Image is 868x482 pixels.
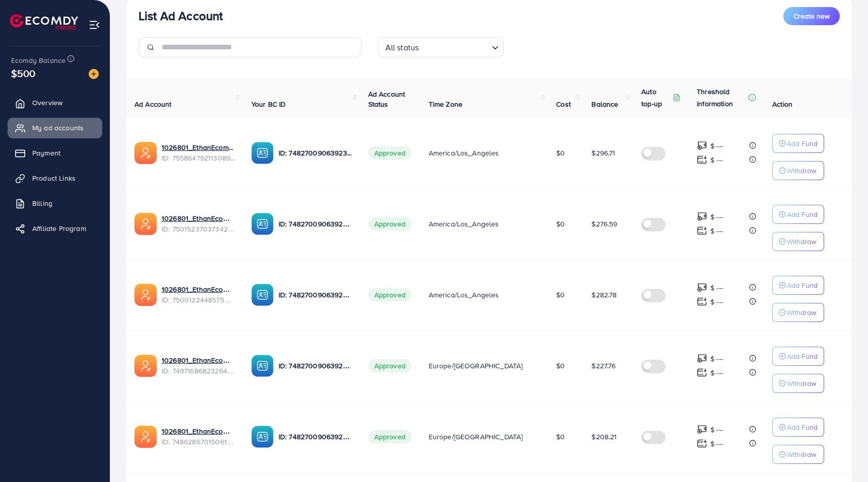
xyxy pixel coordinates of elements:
span: Balance [591,99,618,109]
button: Withdraw [772,303,824,322]
span: Approved [368,430,412,443]
p: Add Fund [787,421,818,433]
span: $0 [556,432,565,442]
p: $ --- [710,296,723,308]
div: Search for option [378,37,504,57]
p: Add Fund [787,279,818,291]
span: $227.76 [591,361,616,371]
img: top-up amount [697,225,707,236]
button: Create new [783,7,840,25]
p: Withdraw [787,448,816,460]
button: Add Fund [772,134,824,153]
img: menu [89,19,100,31]
span: Action [772,99,792,109]
span: Approved [368,146,412,159]
span: Ad Account Status [368,89,406,109]
span: Approved [368,359,412,372]
img: ic-ads-acc.e4c84228.svg [135,284,157,306]
p: ID: 7482700906392305672 [279,218,352,230]
button: Add Fund [772,205,824,224]
span: America/Los_Angeles [429,290,499,300]
img: top-up amount [697,353,707,364]
p: Add Fund [787,137,818,149]
img: ic-ba-acc.ded83a64.svg [251,355,274,377]
img: top-up amount [697,282,707,293]
p: $ --- [710,353,723,365]
span: Approved [368,288,412,301]
div: <span class='underline'>1026801_EthanEcom-DUYEN_1745570619350</span></br>7497168682326491153 [162,355,235,376]
p: Add Fund [787,350,818,362]
a: My ad accounts [8,118,102,138]
p: $ --- [710,424,723,436]
h3: List Ad Account [139,9,223,23]
img: logo [10,14,78,30]
img: image [89,69,99,79]
div: <span class='underline'>1026801_EthanEcom-THU-US_1746584597542</span></br>7501523703734288385 [162,213,235,234]
img: top-up amount [697,140,707,151]
span: Affiliate Program [32,223,86,233]
img: ic-ba-acc.ded83a64.svg [251,142,274,164]
p: $ --- [710,140,723,152]
span: ID: 7558647921130897415 [162,153,235,163]
span: Your BC ID [251,99,286,109]
span: Europe/[GEOGRAPHIC_DATA] [429,361,523,371]
p: $ --- [710,154,723,166]
img: top-up amount [697,438,707,449]
span: $296.71 [591,148,615,158]
img: top-up amount [697,211,707,222]
button: Withdraw [772,161,824,180]
span: Approved [368,217,412,230]
span: Payment [32,148,60,158]
span: $282.78 [591,290,617,300]
p: ID: 7482700906392305672 [279,289,352,301]
p: Auto top-up [641,86,671,110]
span: All status [383,40,421,55]
span: $208.21 [591,432,617,442]
a: 1026801_EthanEcom-THU-US_1746584597542 [162,213,235,223]
a: Affiliate Program [8,218,102,238]
span: Ad Account [135,99,172,109]
p: ID: 7482700906392305672 [279,360,352,372]
span: ID: 7500122448575234049 [162,295,235,305]
img: top-up amount [697,154,707,165]
p: Add Fund [787,208,818,220]
a: 1026801_EthanEcom-THU_1743036964605 [162,426,235,436]
a: Product Links [8,168,102,188]
button: Add Fund [772,347,824,366]
p: Withdraw [787,165,816,177]
p: ID: 7482700906392305672 [279,431,352,443]
img: ic-ba-acc.ded83a64.svg [251,284,274,306]
img: ic-ads-acc.e4c84228.svg [135,426,157,448]
span: $0 [556,219,565,229]
span: Time Zone [429,99,462,109]
span: ID: 7486286701506101249 [162,437,235,447]
span: Europe/[GEOGRAPHIC_DATA] [429,432,523,442]
span: $0 [556,290,565,300]
img: ic-ba-acc.ded83a64.svg [251,426,274,448]
p: Withdraw [787,377,816,389]
img: ic-ads-acc.e4c84228.svg [135,355,157,377]
span: $0 [556,361,565,371]
span: $0 [556,148,565,158]
a: Overview [8,93,102,113]
button: Withdraw [772,445,824,464]
button: Add Fund [772,418,824,437]
div: <span class='underline'>1026801_EthanEcom-DUYEN-US_1746258338528</span></br>7500122448575234049 [162,284,235,305]
img: ic-ba-acc.ded83a64.svg [251,213,274,235]
img: top-up amount [697,367,707,378]
p: $ --- [710,438,723,450]
span: Ecomdy Balance [11,55,65,65]
div: <span class='underline'>1026801_EthanEcom-THAO-US_1759885165314</span></br>7558647921130897415 [162,142,235,163]
span: My ad accounts [32,123,84,133]
a: Billing [8,193,102,213]
span: America/Los_Angeles [429,219,499,229]
span: Cost [556,99,571,109]
span: Product Links [32,173,76,183]
span: America/Los_Angeles [429,148,499,158]
span: ID: 7501523703734288385 [162,224,235,234]
iframe: Chat [825,437,860,474]
p: $ --- [710,282,723,294]
span: ID: 7497168682326491153 [162,366,235,376]
a: 1026801_EthanEcom-[PERSON_NAME]-US_1759885165314 [162,142,235,152]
